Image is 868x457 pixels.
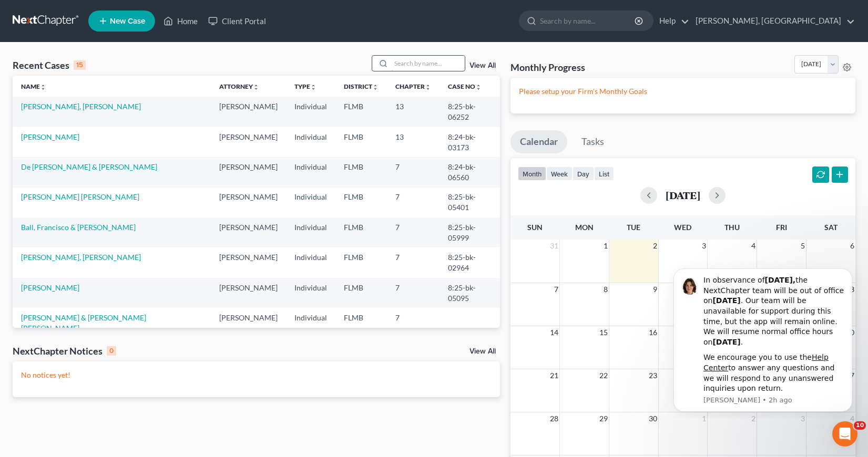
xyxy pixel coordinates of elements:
[518,167,546,181] button: month
[724,223,740,232] span: Thu
[475,84,482,90] i: unfold_more
[286,97,335,127] td: Individual
[627,223,640,232] span: Tue
[519,86,847,97] p: Please setup your Firm's Monthly Goals
[40,84,46,90] i: unfold_more
[21,223,136,232] a: Ball, Francisco & [PERSON_NAME]
[211,127,286,157] td: [PERSON_NAME]
[107,346,116,356] div: 0
[335,278,387,308] td: FLMB
[573,167,594,181] button: day
[652,283,658,296] span: 9
[387,157,440,187] td: 7
[440,157,500,187] td: 8:24-bk-06560
[211,188,286,217] td: [PERSON_NAME]
[701,412,707,425] span: 1
[286,157,335,187] td: Individual
[652,240,658,252] span: 2
[211,217,286,247] td: [PERSON_NAME]
[387,217,440,247] td: 7
[286,127,335,157] td: Individual
[253,84,259,90] i: unfold_more
[286,217,335,247] td: Individual
[387,97,440,127] td: 13
[21,102,141,111] a: [PERSON_NAME], [PERSON_NAME]
[854,421,866,430] span: 10
[21,313,146,333] a: [PERSON_NAME] & [PERSON_NAME] [PERSON_NAME]
[598,369,609,382] span: 22
[387,278,440,308] td: 7
[776,223,787,232] span: Fri
[335,308,387,338] td: FLMB
[690,12,855,30] a: [PERSON_NAME], [GEOGRAPHIC_DATA]
[603,240,609,252] span: 1
[549,326,559,339] span: 14
[110,17,145,25] span: New Case
[469,348,496,355] a: View All
[286,278,335,308] td: Individual
[21,192,139,201] a: [PERSON_NAME] [PERSON_NAME]
[211,308,286,338] td: [PERSON_NAME]
[800,412,806,425] span: 3
[701,240,707,252] span: 3
[21,82,46,90] a: Nameunfold_more
[335,188,387,217] td: FLMB
[750,412,757,425] span: 2
[219,82,259,90] a: Attorneyunfold_more
[824,223,838,232] span: Sat
[425,84,431,90] i: unfold_more
[549,240,559,252] span: 31
[335,157,387,187] td: FLMB
[286,247,335,277] td: Individual
[440,188,500,217] td: 8:25-bk-05401
[344,82,379,90] a: Districtunfold_more
[510,61,585,74] h3: Monthly Progress
[13,345,116,357] div: NextChapter Notices
[286,308,335,338] td: Individual
[674,223,691,232] span: Wed
[666,190,700,201] h2: [DATE]
[387,188,440,217] td: 7
[469,62,496,69] a: View All
[598,412,609,425] span: 29
[335,97,387,127] td: FLMB
[549,412,559,425] span: 28
[21,162,157,171] a: De [PERSON_NAME] & [PERSON_NAME]
[575,223,594,232] span: Mon
[800,240,806,252] span: 5
[211,247,286,277] td: [PERSON_NAME]
[654,12,689,30] a: Help
[440,247,500,277] td: 8:25-bk-02964
[750,240,757,252] span: 4
[395,82,431,90] a: Chapterunfold_more
[21,253,141,262] a: [PERSON_NAME], [PERSON_NAME]
[21,370,492,380] p: No notices yet!
[21,132,79,141] a: [PERSON_NAME]
[572,130,614,153] a: Tasks
[648,369,658,382] span: 23
[440,217,500,247] td: 8:25-bk-05999
[211,157,286,187] td: [PERSON_NAME]
[286,188,335,217] td: Individual
[158,12,203,30] a: Home
[387,308,440,338] td: 7
[387,127,440,157] td: 13
[658,259,868,418] iframe: Intercom notifications message
[211,97,286,127] td: [PERSON_NAME]
[335,247,387,277] td: FLMB
[372,84,379,90] i: unfold_more
[546,167,573,181] button: week
[849,240,855,252] span: 6
[832,421,857,446] iframe: Intercom live chat
[510,130,567,153] a: Calendar
[849,412,855,425] span: 4
[335,127,387,157] td: FLMB
[440,97,500,127] td: 8:25-bk-06252
[203,12,271,30] a: Client Portal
